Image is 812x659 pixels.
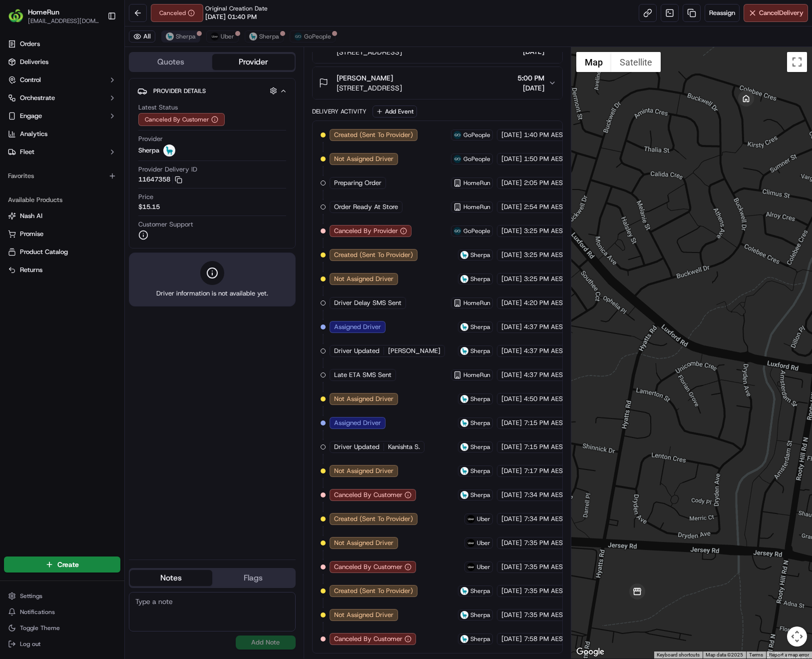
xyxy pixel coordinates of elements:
img: sherpa_logo.png [460,467,468,475]
img: uber-new-logo.jpeg [467,563,475,571]
button: CancelDelivery [744,4,808,22]
button: Sherpa [245,30,284,42]
div: Delivery Activity [312,107,367,115]
span: Driver information is not available yet. [156,289,268,298]
span: Map data ©2025 [706,652,743,657]
span: GoPeople [463,155,490,163]
span: Create [57,559,79,569]
span: 3:25 PM AEST [524,226,566,235]
span: Sherpa [470,443,490,451]
span: Sherpa [470,323,490,331]
img: gopeople_logo.png [453,155,461,163]
span: Not Assigned Driver [334,538,394,547]
span: Sherpa [470,467,490,475]
span: Sherpa [470,347,490,355]
span: GoPeople [463,131,490,139]
span: Notifications [20,608,55,616]
span: Settings [20,592,42,600]
button: Returns [4,262,120,278]
span: 7:35 PM AEST [524,586,566,595]
span: [DATE] [501,322,522,331]
img: sherpa_logo.png [460,419,468,427]
span: GoPeople [463,227,490,235]
span: Driver Updated [334,442,380,451]
button: Toggle Theme [4,621,120,635]
img: sherpa_logo.png [166,32,174,40]
span: Deliveries [20,57,48,66]
span: HomeRun [463,299,490,307]
span: 7:35 PM AEST [524,562,566,571]
button: All [129,30,155,42]
span: Nash AI [20,211,42,220]
span: [DATE] [501,130,522,139]
button: Orchestrate [4,90,120,106]
span: [DATE] [501,490,522,499]
span: [DATE] [501,346,522,355]
span: [DATE] [501,394,522,403]
span: Created (Sent To Provider) [334,586,413,595]
button: Product Catalog [4,244,120,260]
span: Price [138,192,153,201]
span: Sherpa [470,611,490,619]
span: Order Ready At Store [334,202,398,211]
span: [STREET_ADDRESS] [337,83,402,93]
span: Canceled By Provider [334,226,398,235]
span: Late ETA SMS Sent [334,370,392,379]
span: GoPeople [304,32,331,40]
span: 4:37 PM AEST [524,370,566,379]
span: [DATE] 01:40 PM [205,12,257,21]
span: Provider Delivery ID [138,165,197,174]
span: Driver Delay SMS Sent [334,298,402,307]
a: Promise [8,229,116,238]
span: Sherpa [470,635,490,643]
img: uber-new-logo.jpeg [211,32,219,40]
button: Promise [4,226,120,242]
span: [DATE] [501,418,522,427]
span: [STREET_ADDRESS] [337,47,481,57]
span: 7:15 PM AEST [524,442,566,451]
span: [DATE] [501,154,522,163]
a: Product Catalog [8,247,116,256]
span: Cancel Delivery [759,8,804,17]
span: Created (Sent To Provider) [334,130,413,139]
a: Open this area in Google Maps (opens a new window) [574,645,607,658]
span: 4:50 PM AEST [524,394,566,403]
span: 7:17 PM AEST [524,466,566,475]
button: Canceled By Customer [138,113,225,126]
span: Canceled By Customer [334,562,403,571]
a: Deliveries [4,54,120,70]
a: Terms (opens in new tab) [749,652,763,657]
span: [EMAIL_ADDRESS][DOMAIN_NAME] [28,17,99,25]
span: Created (Sent To Provider) [334,250,413,259]
span: [DATE] [501,178,522,187]
button: 11647358 [138,175,182,184]
button: Flags [212,570,295,586]
span: $15.15 [138,202,160,211]
span: Log out [20,640,40,648]
span: 2:05 PM AEST [524,178,566,187]
button: GoPeople [290,30,336,42]
img: gopeople_logo.png [294,32,302,40]
img: HomeRun [8,8,24,24]
span: Not Assigned Driver [334,610,394,619]
img: sherpa_logo.png [460,611,468,619]
span: [DATE] [501,538,522,547]
span: [DATE] [501,274,522,283]
span: 4:20 PM AEST [524,298,566,307]
span: 4:37 PM AEST [524,346,566,355]
button: Sherpa [161,30,200,42]
span: HomeRun [463,179,490,187]
span: 7:15 PM AEST [524,418,566,427]
img: sherpa_logo.png [460,635,468,643]
button: Show street map [576,52,611,72]
img: sherpa_logo.png [163,144,175,156]
span: [DATE] [501,202,522,211]
button: Canceled [151,4,203,22]
button: Map camera controls [787,626,807,646]
img: gopeople_logo.png [453,131,461,139]
img: Google [574,645,607,658]
button: HomeRun [28,7,59,17]
button: Uber [206,30,239,42]
button: [PERSON_NAME][STREET_ADDRESS]5:00 PM[DATE] [313,67,563,99]
img: uber-new-logo.jpeg [467,539,475,547]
